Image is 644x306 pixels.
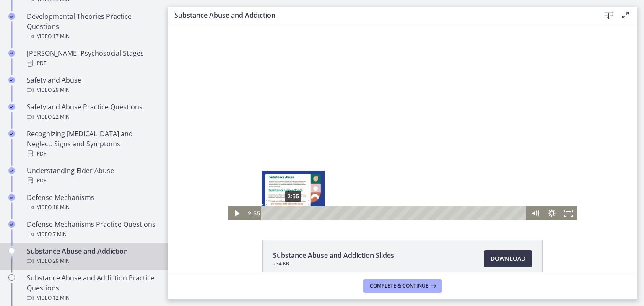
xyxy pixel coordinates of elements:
span: · 18 min [52,202,70,213]
span: · 12 min [52,293,70,303]
button: Fullscreen [392,182,409,196]
div: Video [27,229,158,239]
div: Safety and Abuse Practice Questions [27,102,158,122]
div: Video [27,202,158,213]
div: PDF [27,58,158,68]
button: Show settings menu [376,182,392,196]
div: Video [27,112,158,122]
span: · 7 min [52,229,67,239]
i: Completed [8,194,15,201]
div: PDF [27,149,158,159]
div: Video [27,31,158,41]
span: Complete & continue [370,283,428,289]
div: Recognizing [MEDICAL_DATA] and Neglect: Signs and Symptoms [27,129,158,159]
i: Completed [8,221,15,228]
span: · 29 min [52,85,70,95]
span: 234 KB [273,260,394,267]
a: Download [484,250,532,267]
i: Completed [8,104,15,110]
span: · 17 min [52,31,70,41]
div: Defense Mechanisms [27,192,158,213]
i: Completed [8,13,15,20]
button: Complete & continue [363,279,442,293]
i: Completed [8,50,15,57]
span: · 29 min [52,256,70,266]
div: Video [27,293,158,303]
span: · 22 min [52,112,70,122]
div: Video [27,256,158,266]
div: Developmental Theories Practice Questions [27,11,158,41]
iframe: Video Lesson [168,24,637,220]
h3: Substance Abuse and Addiction [174,10,587,20]
span: Download [491,254,525,264]
span: Substance Abuse and Addiction Slides [273,250,394,260]
div: Substance Abuse and Addiction [27,246,158,266]
i: Completed [8,130,15,137]
div: [PERSON_NAME] Psychosocial Stages [27,48,158,68]
i: Completed [8,77,15,83]
div: Substance Abuse and Addiction Practice Questions [27,273,158,303]
div: PDF [27,176,158,186]
div: Safety and Abuse [27,75,158,95]
div: Defense Mechanisms Practice Questions [27,219,158,239]
i: Completed [8,167,15,174]
div: Video [27,85,158,95]
div: Understanding Elder Abuse [27,166,158,186]
button: Mute [359,182,376,196]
